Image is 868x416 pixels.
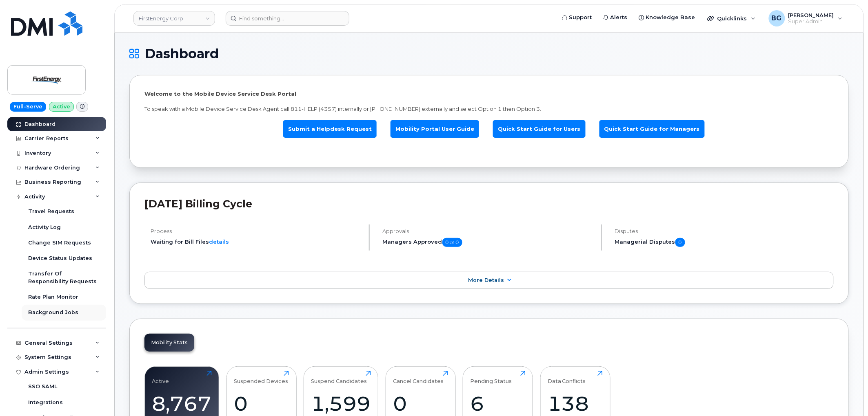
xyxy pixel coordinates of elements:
[144,198,834,210] h2: [DATE] Billing Cycle
[832,381,862,410] iframe: Messenger Launcher
[383,228,594,234] h4: Approvals
[468,277,504,283] span: More Details
[152,392,212,416] div: 8,767
[615,228,834,234] h4: Disputes
[283,120,377,138] a: Submit a Helpdesk Request
[144,90,834,98] p: Welcome to the Mobile Device Service Desk Portal
[471,392,526,416] div: 6
[209,238,229,245] a: details
[615,238,834,247] h5: Managerial Disputes
[675,238,685,247] span: 0
[152,371,169,384] div: Active
[548,392,603,416] div: 138
[548,371,586,384] div: Data Conflicts
[151,228,362,234] h4: Process
[391,120,479,138] a: Mobility Portal User Guide
[234,371,288,384] div: Suspended Devices
[493,120,586,138] a: Quick Start Guide for Users
[599,120,705,138] a: Quick Start Guide for Managers
[471,371,512,384] div: Pending Status
[311,371,367,384] div: Suspend Candidates
[144,105,834,113] p: To speak with a Mobile Device Service Desk Agent call 811-HELP (4357) internally or [PHONE_NUMBER...
[442,238,462,247] span: 0 of 0
[311,392,371,416] div: 1,599
[383,238,594,247] h5: Managers Approved
[145,48,219,60] span: Dashboard
[234,392,289,416] div: 0
[393,371,444,384] div: Cancel Candidates
[393,392,448,416] div: 0
[151,238,362,246] li: Waiting for Bill Files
